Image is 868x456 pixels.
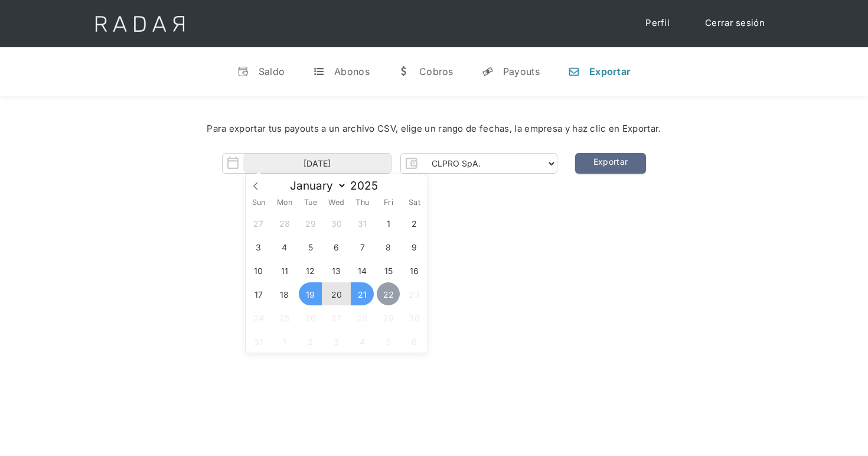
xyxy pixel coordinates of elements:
[273,235,296,258] span: August 4, 2025
[273,306,296,329] span: August 25, 2025
[403,235,426,258] span: August 9, 2025
[273,211,296,234] span: July 28, 2025
[247,330,270,353] span: August 31, 2025
[313,66,325,77] div: t
[222,153,557,174] form: Form
[325,282,348,305] span: August 20, 2025
[402,199,428,207] span: Sat
[237,66,249,77] div: v
[403,306,426,329] span: August 30, 2025
[299,330,322,353] span: September 2, 2025
[589,66,631,77] div: Exportar
[299,306,322,329] span: August 26, 2025
[299,235,322,258] span: August 5, 2025
[377,211,400,234] span: August 1, 2025
[325,330,348,353] span: September 3, 2025
[334,66,370,77] div: Abonos
[575,153,646,174] a: Exportar
[351,282,374,305] span: August 21, 2025
[259,66,285,77] div: Saldo
[324,199,350,207] span: Wed
[347,179,389,193] input: Year
[377,235,400,258] span: August 8, 2025
[403,211,426,234] span: August 2, 2025
[634,12,681,35] a: Perfil
[325,235,348,258] span: August 6, 2025
[246,199,272,207] span: Sun
[398,66,410,77] div: w
[325,306,348,329] span: August 27, 2025
[376,199,402,207] span: Fri
[377,330,400,353] span: September 5, 2025
[273,259,296,282] span: August 11, 2025
[568,66,580,77] div: n
[325,259,348,282] span: August 13, 2025
[351,306,374,329] span: August 28, 2025
[377,306,400,329] span: August 29, 2025
[284,178,347,193] select: Month
[377,282,400,305] span: August 22, 2025
[247,235,270,258] span: August 3, 2025
[351,330,374,353] span: September 4, 2025
[299,282,322,305] span: August 19, 2025
[403,259,426,282] span: August 16, 2025
[377,259,400,282] span: August 15, 2025
[351,211,374,234] span: July 31, 2025
[273,282,296,305] span: August 18, 2025
[299,211,322,234] span: July 29, 2025
[503,66,540,77] div: Payouts
[272,199,298,207] span: Mon
[247,259,270,282] span: August 10, 2025
[693,12,776,35] a: Cerrar sesión
[403,282,426,305] span: August 23, 2025
[35,122,833,136] div: Para exportar tus payouts a un archivo CSV, elige un rango de fechas, la empresa y haz clic en Ex...
[403,330,426,353] span: September 6, 2025
[298,199,324,207] span: Tue
[482,66,494,77] div: y
[325,211,348,234] span: July 30, 2025
[247,282,270,305] span: August 17, 2025
[273,330,296,353] span: September 1, 2025
[350,199,376,207] span: Thu
[247,306,270,329] span: August 24, 2025
[351,259,374,282] span: August 14, 2025
[247,211,270,234] span: July 27, 2025
[351,235,374,258] span: August 7, 2025
[419,66,453,77] div: Cobros
[299,259,322,282] span: August 12, 2025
